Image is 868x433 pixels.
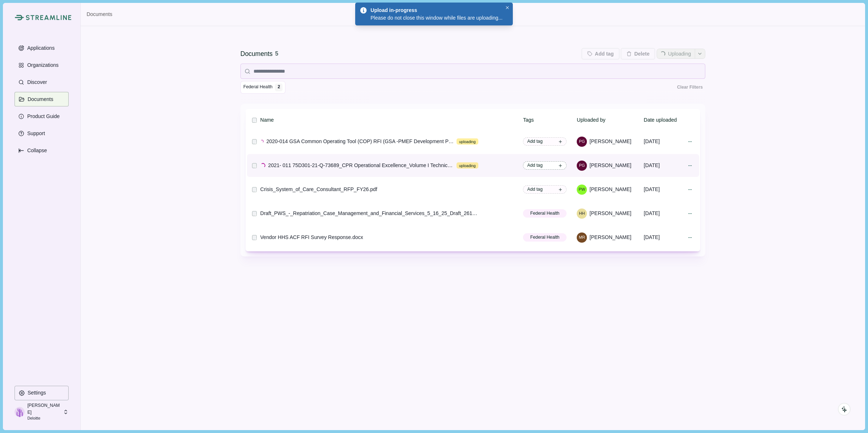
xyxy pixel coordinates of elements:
button: Documents [15,92,69,106]
span: [PERSON_NAME] [589,234,631,241]
div: [DATE] [644,159,684,172]
div: Draft_PWS_-_Repatriation_Case_Management_and_Financial_Services_5_16_25_Draft_26118977.docx [260,210,478,217]
span: Federal Health [530,234,559,240]
button: Federal Health [523,233,567,242]
span: Add tag [527,186,543,193]
p: Deloitte [27,416,61,421]
p: Applications [25,45,55,51]
p: Support [25,130,45,137]
button: Add tag [523,137,567,146]
button: Uploading [657,48,695,60]
a: Documents [86,11,112,18]
button: Close [504,4,511,12]
div: 2020-014 GSA Common Operating Tool (COP) RFI (GSA -PMEF Development Process For 2020 BPA and BIA ... [266,138,454,145]
button: Expand [15,143,69,158]
span: Add tag [527,162,543,169]
div: Privitera, Giovanni [579,163,585,167]
button: Federal Health [523,209,567,218]
p: Settings [25,390,46,396]
div: [DATE] [644,231,684,244]
div: uploading [457,162,478,169]
button: Federal Health 2 [240,81,285,94]
th: Date uploaded [642,111,684,129]
button: Add tag [523,185,567,194]
div: [DATE] [644,135,684,148]
div: Vendor HHS ACF RFI Survey Response.docx [260,234,363,241]
div: 5 [275,49,279,58]
button: Delete [621,48,655,60]
div: Documents [240,49,273,58]
span: Add tag [527,138,543,145]
button: See more options [695,48,705,60]
button: Clear Filters [674,81,705,94]
div: Please do not close this window while files are uploading... [370,14,502,22]
div: 2 [276,85,281,89]
button: Add tag [581,48,620,60]
span: [PERSON_NAME] [589,138,631,145]
button: Product Guide [15,109,69,124]
p: Documents [25,96,53,102]
button: Add tag [523,161,567,170]
span: [PERSON_NAME] [589,210,631,217]
div: 2021- 011 75D301-21-Q-73689_CPR Operational Excellence_Volume I Technical_Deloitte Consulting LLP... [268,162,454,169]
a: Streamline Climate LogoStreamline Climate Logo [15,15,69,20]
div: Higgins, Haydn [579,211,585,215]
img: Streamline Climate Logo [26,15,72,20]
p: Organizations [25,62,58,68]
th: Name [259,111,522,129]
span: [PERSON_NAME] [589,162,631,169]
span: [PERSON_NAME] [589,186,631,193]
th: Uploaded by [576,111,642,129]
img: profile picture [15,407,25,417]
img: Streamline Climate Logo [15,15,24,20]
p: Collapse [25,147,47,154]
button: Support [15,126,69,141]
div: [DATE] [644,183,684,196]
div: Pius, Wendy [579,187,585,191]
div: uploading [457,138,478,145]
p: Product Guide [25,113,60,120]
button: Applications [15,41,69,55]
span: Federal Health [530,210,559,216]
button: Discover [15,75,69,89]
a: Settings [15,386,69,403]
div: [DATE] [644,207,684,220]
button: Settings [15,386,69,400]
div: Upload in-progress [370,7,500,14]
div: Megan Raisle [579,235,585,239]
span: Federal Health [243,84,272,90]
p: Discover [25,79,47,85]
div: Privitera, Giovanni [579,139,585,143]
div: Crisis_System_of_Care_Consultant_RFP_FY26.pdf [260,186,377,193]
th: Tags [522,111,576,129]
button: Organizations [15,58,69,72]
p: [PERSON_NAME] [27,402,61,416]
